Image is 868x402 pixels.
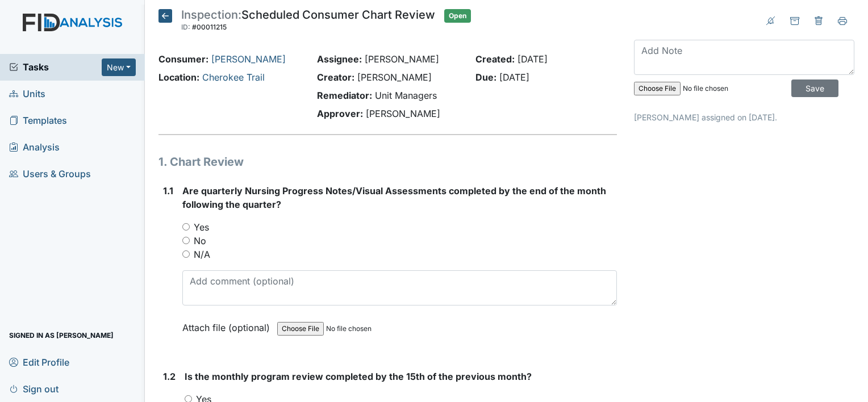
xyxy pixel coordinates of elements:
[317,72,354,83] strong: Creator:
[357,72,432,83] span: [PERSON_NAME]
[163,370,176,383] label: 1.2
[102,58,136,76] button: New
[9,60,102,74] a: Tasks
[9,112,67,129] span: Templates
[791,79,838,97] input: Save
[317,90,372,101] strong: Remediator:
[9,380,59,397] span: Sign out
[9,139,60,156] span: Analysis
[9,85,45,103] span: Units
[202,72,265,83] a: Cherokee Trail
[192,23,227,31] span: #00011215
[9,353,69,371] span: Edit Profile
[182,237,190,244] input: No
[182,250,190,258] input: N/A
[194,234,206,248] label: No
[181,23,190,31] span: ID:
[499,72,529,83] span: [DATE]
[158,72,199,83] strong: Location:
[194,220,209,234] label: Yes
[317,53,362,65] strong: Assignee:
[158,153,617,170] h1: 1. Chart Review
[194,248,210,261] label: N/A
[9,326,114,344] span: Signed in as [PERSON_NAME]
[182,185,606,210] span: Are quarterly Nursing Progress Notes/Visual Assessments completed by the end of the month followi...
[518,53,548,65] span: [DATE]
[475,53,515,65] strong: Created:
[182,315,274,334] label: Attach file (optional)
[211,53,286,65] a: [PERSON_NAME]
[444,9,471,23] span: Open
[366,108,440,119] span: [PERSON_NAME]
[158,53,208,65] strong: Consumer:
[365,53,439,65] span: [PERSON_NAME]
[181,8,241,22] span: Inspection:
[634,111,854,123] p: [PERSON_NAME] assigned on [DATE].
[475,72,496,83] strong: Due:
[9,165,91,183] span: Users & Groups
[182,223,190,231] input: Yes
[375,90,437,101] span: Unit Managers
[317,108,363,119] strong: Approver:
[185,371,532,382] span: Is the monthly program review completed by the 15th of the previous month?
[181,9,435,34] div: Scheduled Consumer Chart Review
[163,184,173,198] label: 1.1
